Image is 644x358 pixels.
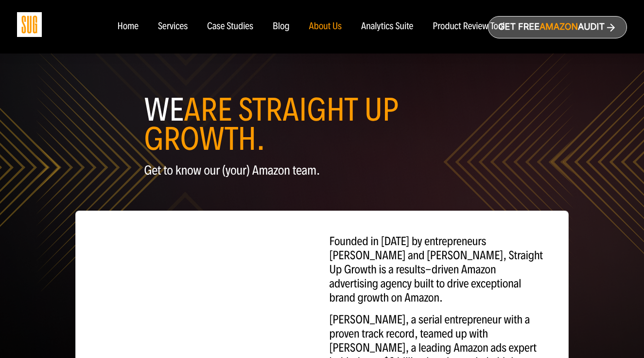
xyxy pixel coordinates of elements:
[158,21,188,32] a: Services
[144,95,500,154] h1: WE
[309,21,342,32] a: About Us
[117,21,138,32] a: Home
[540,22,578,32] span: Amazon
[433,21,505,32] a: Product Review Tool
[488,16,627,38] a: Get freeAmazonAudit
[207,21,253,32] a: Case Studies
[17,12,42,37] img: Sug
[273,21,290,32] a: Blog
[361,21,413,32] a: Analytics Suite
[329,234,545,305] p: Founded in [DATE] by entrepreneurs [PERSON_NAME] and [PERSON_NAME], Straight Up Growth is a resul...
[144,163,500,178] p: Get to know our (your) Amazon team.
[144,90,398,159] span: ARE STRAIGHT UP GROWTH.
